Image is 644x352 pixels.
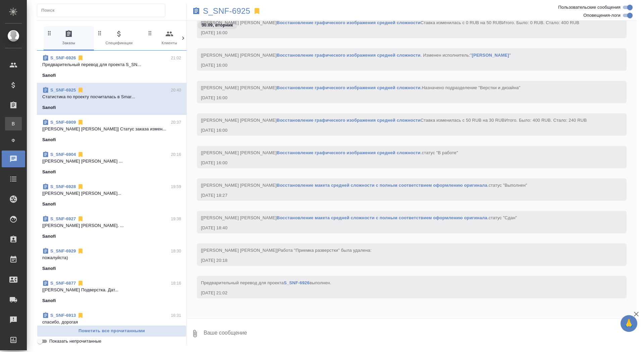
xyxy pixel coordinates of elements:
div: S_SNF-692819:59[[PERSON_NAME] [PERSON_NAME]...Sanofi [37,179,186,212]
p: Предварительный перевод для проекта S_SN... [42,61,181,68]
a: [PERSON_NAME] [472,53,509,58]
p: Sanofi [42,104,56,111]
p: 16:31 [171,312,181,319]
div: S_SNF-692520:40Cтатистика по проекту посчиталась в Smar...Sanofi [37,83,186,115]
p: [[PERSON_NAME] [PERSON_NAME]... [42,190,181,197]
div: S_SNF-690420:16[[PERSON_NAME] [PERSON_NAME] ...Sanofi [37,147,186,179]
span: статус "В работе" [422,150,458,155]
p: [[PERSON_NAME] [PERSON_NAME]] Статус заказа измен... [42,126,181,132]
p: спасибо, дорогая [42,319,181,326]
span: В [8,120,18,127]
a: Восстановление графического изображения средней сложности [277,118,421,123]
svg: Отписаться [77,87,84,94]
a: S_SNF-6904 [50,152,76,157]
div: S_SNF-687718:16[[PERSON_NAME] Подверстка. Дат...Sanofi [37,276,186,308]
span: Заказы [46,30,91,46]
span: [[PERSON_NAME] [PERSON_NAME] . [201,215,517,220]
span: " " [470,53,511,58]
a: Восстановление макета средней сложности с полным соответствием оформлению оригинала [277,183,487,188]
div: [DATE] 16:00 [201,160,603,166]
span: Показать непрочитанные [49,338,101,345]
span: [[PERSON_NAME] [PERSON_NAME] . [201,150,458,155]
p: [[PERSON_NAME] [PERSON_NAME] ... [42,158,181,165]
p: 30.09, вторник [202,22,233,28]
div: [DATE] 18:40 [201,225,603,231]
div: [DATE] 16:00 [201,95,603,101]
p: 20:40 [171,87,181,94]
a: Восстановление графического изображения средней сложности [277,53,421,58]
a: S_SNF-6929 [50,248,76,253]
span: статус "Выполнен" [489,183,527,188]
a: В [5,117,22,130]
p: 20:16 [171,151,181,158]
p: [[PERSON_NAME] [PERSON_NAME]. ... [42,222,181,229]
a: S_SNF-6926 [50,55,76,60]
span: Оповещения-логи [583,12,621,19]
p: Sanofi [42,136,56,143]
p: Sanofi [42,201,56,208]
svg: Отписаться [77,119,84,126]
a: Восстановление макета средней сложности с полным соответствием оформлению оригинала [277,215,487,220]
p: Sanofi [42,297,56,304]
span: Клиенты [147,30,192,46]
span: Спецификации [97,30,142,46]
p: Sanofi [42,233,56,240]
span: 🙏 [623,316,635,331]
svg: Зажми и перетащи, чтобы поменять порядок вкладок [97,30,103,36]
button: Пометить все прочитанными [37,325,186,337]
div: [DATE] 16:00 [201,62,603,69]
span: статус "Сдан" [489,215,517,220]
p: [[PERSON_NAME] Подверстка. Дат... [42,287,181,293]
svg: Зажми и перетащи, чтобы поменять порядок вкладок [46,30,53,36]
p: 18:16 [171,280,181,287]
div: S_SNF-692719:38[[PERSON_NAME] [PERSON_NAME]. ...Sanofi [37,212,186,244]
div: S_SNF-692621:02Предварительный перевод для проекта S_SN...Sanofi [37,51,186,83]
a: S_SNF-6925 [50,87,76,93]
div: [DATE] 20:18 [201,257,603,264]
span: [[PERSON_NAME] [PERSON_NAME] Ставка изменилась с 50 RUB на 30 RUB [201,118,587,123]
p: 20:37 [171,119,181,126]
p: 19:59 [171,183,181,190]
span: [[PERSON_NAME] [PERSON_NAME] . [201,183,527,188]
p: пожалуйста) [42,254,181,261]
svg: Зажми и перетащи, чтобы поменять порядок вкладок [147,30,153,36]
a: Восстановление графического изображения средней сложности [277,150,421,155]
span: [[PERSON_NAME] [PERSON_NAME]] [201,248,372,253]
a: S_SNF-6927 [50,216,76,221]
span: [[PERSON_NAME] [PERSON_NAME] . Изменен исполнитель: [201,53,511,58]
div: [DATE] 16:00 [201,127,603,134]
p: Sanofi [42,265,56,272]
div: S_SNF-691316:31спасибо, дорогаяSanofi [37,308,186,340]
div: [DATE] 18:27 [201,192,603,199]
svg: Отписаться [77,248,84,254]
span: Пользовательские сообщения [558,4,621,11]
button: 🙏 [621,315,637,332]
svg: Отписаться [77,216,84,222]
svg: Отписаться [77,280,84,287]
p: Cтатистика по проекту посчиталась в Smar... [42,94,181,100]
div: [DATE] 21:02 [201,290,603,296]
a: S_SNF-6909 [50,120,76,125]
a: S_SNF-6925 [203,8,250,14]
p: 18:30 [171,248,181,254]
a: Ф [5,134,22,147]
input: Поиск [41,6,165,15]
a: S_SNF-6877 [50,281,76,286]
p: Sanofi [42,169,56,175]
span: Пометить все прочитанными [41,327,183,335]
a: S_SNF-6928 [50,184,76,189]
svg: Отписаться [77,151,84,158]
a: S_SNF-6913 [50,313,76,318]
a: Восстановление графического изображения средней сложности [277,85,421,90]
span: Ф [8,137,18,144]
span: Предварительный перевод для проекта выполнен. [201,280,331,285]
p: Sanofi [42,72,56,79]
span: Работа "Приемка разверстки" была удалена: [278,248,372,253]
svg: Отписаться [77,55,84,61]
div: S_SNF-692918:30пожалуйста)Sanofi [37,244,186,276]
span: Назначено подразделение "Верстки и дизайна" [422,85,521,90]
p: 19:38 [171,216,181,222]
a: S_SNF-6926 [284,280,310,285]
div: S_SNF-690920:37[[PERSON_NAME] [PERSON_NAME]] Статус заказа измен...Sanofi [37,115,186,147]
